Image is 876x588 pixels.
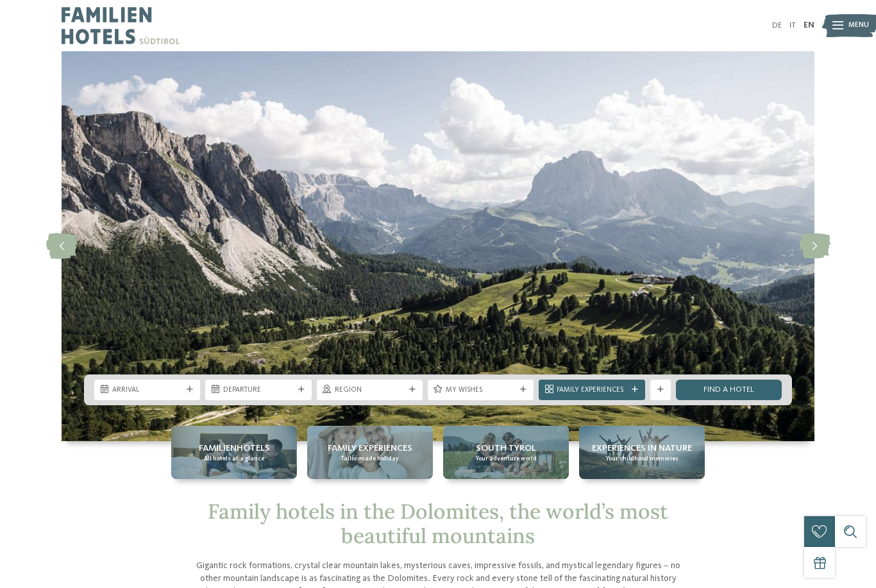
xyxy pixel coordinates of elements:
[204,455,264,463] span: All hotels at a glance
[112,385,182,396] span: Arrival
[446,385,516,396] span: My wishes
[307,426,433,479] a: Family hotels in the Dolomites: Holidays in the realm of the Pale Mountains Family Experiences Ta...
[804,21,814,29] a: EN
[208,498,668,549] span: Family hotels in the Dolomites, the world’s most beautiful mountains
[606,455,678,463] span: Your childhood memories
[789,21,796,29] a: IT
[62,51,814,441] img: Family hotels in the Dolomites: Holidays in the realm of the Pale Mountains
[328,442,412,455] span: Family Experiences
[676,380,782,400] a: Find a hotel
[476,455,537,463] span: Your adventure world
[443,426,569,479] a: Family hotels in the Dolomites: Holidays in the realm of the Pale Mountains South Tyrol Your adve...
[199,442,270,455] span: Familienhotels
[341,455,399,463] span: Tailor-made holiday
[579,426,705,479] a: Family hotels in the Dolomites: Holidays in the realm of the Pale Mountains Experiences in nature...
[592,442,692,455] span: Experiences in nature
[171,426,297,479] a: Family hotels in the Dolomites: Holidays in the realm of the Pale Mountains Familienhotels All ho...
[848,21,869,31] span: Menu
[223,385,293,396] span: Departure
[557,385,627,396] span: Family Experiences
[476,442,536,455] span: South Tyrol
[335,385,405,396] span: Region
[772,21,782,29] a: DE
